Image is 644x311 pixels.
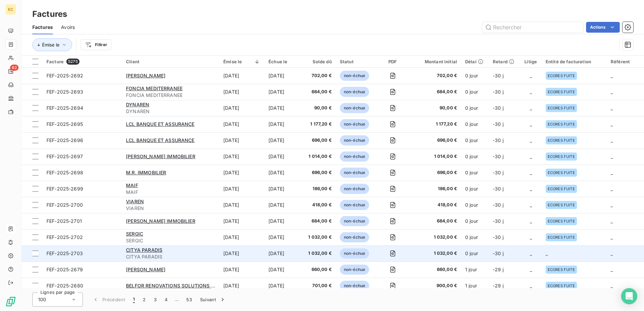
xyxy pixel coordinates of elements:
[150,292,161,307] button: 3
[461,229,489,245] td: 0 jour
[305,282,332,289] span: 701,00 €
[461,245,489,262] td: 0 jour
[264,229,301,245] td: [DATE]
[305,59,332,64] div: Solde dû
[126,231,143,237] span: SERGIC
[305,153,332,160] span: 1 014,00 €
[32,38,72,51] button: Émise le
[305,266,332,273] span: 660,00 €
[219,100,264,116] td: [DATE]
[461,181,489,197] td: 0 jour
[264,262,301,278] td: [DATE]
[546,59,603,64] div: Entité de facturation
[219,165,264,181] td: [DATE]
[46,153,83,159] span: FEF-2025-2697
[524,59,538,64] div: Litige
[126,237,215,244] span: SERGIC
[493,105,504,111] span: -30 j
[530,73,532,78] span: _
[126,121,194,127] span: LCL BANQUE ET ASSURANCE
[548,171,575,175] span: ECORES FUITE
[126,189,215,196] span: MAIF
[611,121,613,127] span: _
[219,197,264,213] td: [DATE]
[461,213,489,229] td: 0 jour
[46,59,64,64] span: Facture
[305,202,332,208] span: 418,00 €
[530,234,532,240] span: _
[530,186,532,192] span: _
[461,84,489,100] td: 0 jour
[219,213,264,229] td: [DATE]
[611,170,613,175] span: _
[5,296,16,307] img: Logo LeanPay
[264,100,301,116] td: [DATE]
[530,267,532,272] span: _
[264,68,301,84] td: [DATE]
[461,278,489,294] td: 1 jour
[126,73,165,78] span: [PERSON_NAME]
[305,72,332,79] span: 702,00 €
[42,42,60,47] span: Émise le
[46,267,83,272] span: FEF-2025-2679
[548,219,575,223] span: ECORES FUITE
[493,137,504,143] span: -30 j
[305,137,332,144] span: 696,00 €
[340,248,369,258] span: non-échue
[126,182,138,188] span: MAIF
[461,197,489,213] td: 0 jour
[126,92,215,99] span: FONCIA MEDITERRANEE
[66,59,79,65] span: 5275
[126,85,183,91] span: FONCIA MEDITERRANEE
[305,250,332,257] span: 1 032,00 €
[548,106,575,110] span: ECORES FUITE
[530,202,532,208] span: _
[414,250,457,257] span: 1 032,00 €
[493,153,504,159] span: -30 j
[171,294,182,305] span: …
[46,218,82,224] span: FEF-2025-2701
[264,197,301,213] td: [DATE]
[219,181,264,197] td: [DATE]
[546,250,548,256] span: _
[126,108,215,115] span: DYNAREN
[611,137,613,143] span: _
[414,218,457,224] span: 684,00 €
[340,135,369,145] span: non-échue
[219,245,264,262] td: [DATE]
[32,24,53,31] span: Factures
[530,121,532,127] span: _
[80,39,111,50] button: Filtrer
[129,292,139,307] button: 1
[611,105,613,111] span: _
[621,288,637,304] div: Open Intercom Messenger
[264,245,301,262] td: [DATE]
[340,200,369,210] span: non-échue
[461,132,489,148] td: 0 jour
[530,218,532,224] span: _
[340,103,369,113] span: non-échue
[305,169,332,176] span: 696,00 €
[133,296,135,303] span: 1
[461,148,489,165] td: 0 jour
[461,165,489,181] td: 0 jour
[61,24,75,31] span: Avoirs
[340,232,369,242] span: non-échue
[414,234,457,241] span: 1 032,00 €
[611,234,613,240] span: _
[548,90,575,94] span: ECORES FUITE
[414,89,457,95] span: 684,00 €
[46,105,83,111] span: FEF-2025-2694
[38,296,46,303] span: 100
[611,73,613,78] span: _
[586,22,620,33] button: Actions
[548,203,575,207] span: ECORES FUITE
[414,153,457,160] span: 1 014,00 €
[530,105,532,111] span: _
[32,8,67,20] h3: Factures
[530,137,532,143] span: _
[219,148,264,165] td: [DATE]
[530,170,532,175] span: _
[482,22,583,33] input: Rechercher
[493,218,504,224] span: -30 j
